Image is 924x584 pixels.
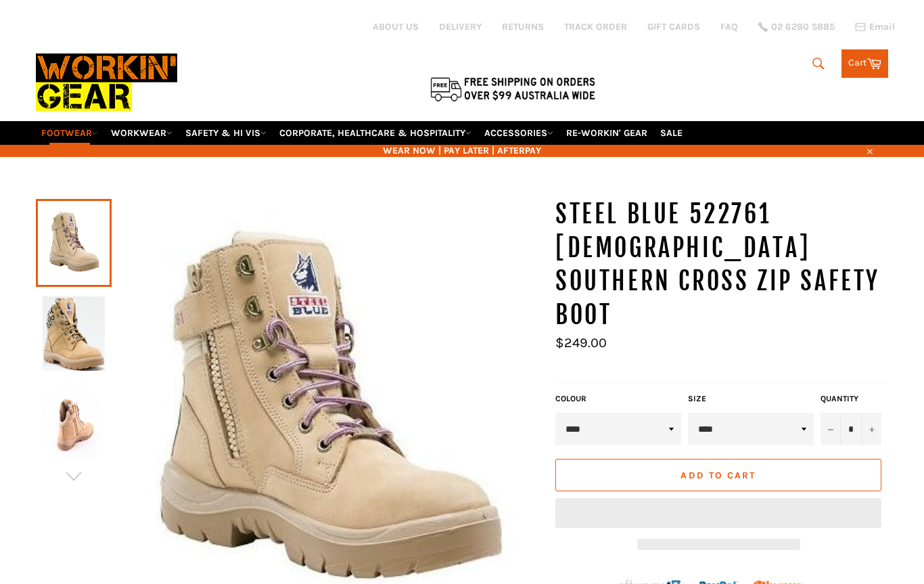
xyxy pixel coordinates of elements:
[36,121,103,145] a: FOOTWEAR
[555,393,681,405] label: COLOUR
[274,121,477,145] a: CORPORATE, HEALTHCARE & HOSPITALITY
[647,20,700,33] a: GIFT CARDS
[861,413,881,445] button: Increase item quantity by one
[821,393,881,405] label: Quantity
[561,121,653,145] a: RE-WORKIN' GEAR
[479,121,559,145] a: ACCESSORIES
[36,144,888,157] span: WEAR NOW | PAY LATER | AFTERPAY
[758,22,835,32] a: 02 6280 5885
[564,20,627,33] a: TRACK ORDER
[555,459,881,491] button: Add to Cart
[688,393,814,405] label: Size
[841,49,888,78] a: Cart
[43,387,105,462] img: STEEL BLUE 522761 Ladies Southern Cross Zip Safety Boot - Workin Gear
[439,20,482,33] a: DELIVERY
[771,22,835,32] span: 02 6280 5885
[180,121,272,145] a: SAFETY & HI VIS
[655,121,688,145] a: SALE
[43,296,105,371] img: STEEL BLUE 522761 Ladies Southern Cross Zip Safety Boot - Workin' Gear
[555,198,888,332] h1: STEEL BLUE 522761 [DEMOGRAPHIC_DATA] Southern Cross Zip Safety Boot
[373,20,419,33] a: ABOUT US
[821,413,841,445] button: Reduce item quantity by one
[428,74,597,103] img: Flat $9.95 shipping Australia wide
[680,470,756,481] span: Add to Cart
[720,20,738,33] a: FAQ
[36,44,177,120] img: Workin Gear leaders in Workwear, Safety Boots, PPE, Uniforms. Australia's No.1 in Workwear
[502,20,544,33] a: RETURNS
[555,335,607,351] span: $249.00
[106,121,178,145] a: WORKWEAR
[869,22,895,32] span: Email
[855,22,895,32] a: Email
